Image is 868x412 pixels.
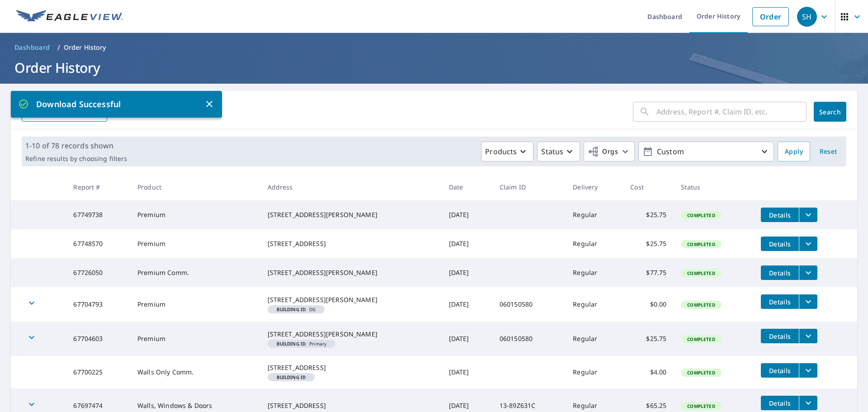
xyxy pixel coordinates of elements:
[766,211,793,219] span: Details
[766,366,793,375] span: Details
[442,174,492,200] th: Date
[442,287,492,322] td: [DATE]
[766,399,793,407] span: Details
[130,258,260,287] td: Premium Comm.
[442,322,492,356] td: [DATE]
[66,287,130,322] td: 67704793
[64,43,106,52] p: Order History
[623,356,674,388] td: $4.00
[481,142,533,161] button: Products
[778,142,810,161] button: Apply
[492,287,566,322] td: 060150580
[761,208,799,222] button: detailsBtn-67749738
[66,322,130,356] td: 67704603
[674,174,754,200] th: Status
[799,237,817,251] button: filesDropdownBtn-67748570
[623,322,674,356] td: $25.75
[588,146,618,157] span: Orgs
[541,146,563,157] p: Status
[766,269,793,277] span: Details
[656,99,807,124] input: Address, Report #, Claim ID, etc.
[268,401,434,410] div: [STREET_ADDRESS]
[268,363,434,372] div: [STREET_ADDRESS]
[442,356,492,388] td: [DATE]
[442,200,492,229] td: [DATE]
[268,239,434,248] div: [STREET_ADDRESS]
[442,229,492,258] td: [DATE]
[814,142,843,161] button: Reset
[18,98,204,110] p: Download Successful
[682,212,720,218] span: Completed
[623,287,674,322] td: $0.00
[566,229,623,258] td: Regular
[761,329,799,343] button: detailsBtn-67704603
[623,174,674,200] th: Cost
[130,287,260,322] td: Premium
[623,229,674,258] td: $25.75
[623,200,674,229] td: $25.75
[682,270,720,276] span: Completed
[761,363,799,378] button: detailsBtn-67700225
[799,396,817,410] button: filesDropdownBtn-67697474
[566,322,623,356] td: Regular
[682,302,720,308] span: Completed
[566,287,623,322] td: Regular
[66,174,130,200] th: Report #
[442,258,492,287] td: [DATE]
[799,294,817,309] button: filesDropdownBtn-67704793
[799,363,817,378] button: filesDropdownBtn-67700225
[268,330,434,339] div: [STREET_ADDRESS][PERSON_NAME]
[537,142,580,161] button: Status
[566,200,623,229] td: Regular
[11,58,857,77] h1: Order History
[271,307,321,312] span: DG
[566,174,623,200] th: Delivery
[492,174,566,200] th: Claim ID
[785,146,803,157] span: Apply
[638,142,774,161] button: Custom
[260,174,442,200] th: Address
[761,237,799,251] button: detailsBtn-67748570
[797,7,817,27] div: SH
[799,265,817,280] button: filesDropdownBtn-67726050
[130,229,260,258] td: Premium
[682,241,720,247] span: Completed
[814,102,846,122] button: Search
[14,43,50,52] span: Dashboard
[271,341,332,346] span: Primary
[277,375,306,379] em: Building ID
[130,322,260,356] td: Premium
[761,265,799,280] button: detailsBtn-67726050
[66,258,130,287] td: 67726050
[277,307,306,312] em: Building ID
[761,294,799,309] button: detailsBtn-67704793
[584,142,635,161] button: Orgs
[130,200,260,229] td: Premium
[566,258,623,287] td: Regular
[752,7,789,26] a: Order
[766,332,793,341] span: Details
[268,268,434,277] div: [STREET_ADDRESS][PERSON_NAME]
[16,10,123,24] img: EV Logo
[11,40,857,55] nav: breadcrumb
[766,298,793,306] span: Details
[761,396,799,410] button: detailsBtn-67697474
[682,403,720,409] span: Completed
[821,108,839,116] span: Search
[485,146,517,157] p: Products
[682,369,720,376] span: Completed
[799,208,817,222] button: filesDropdownBtn-67749738
[25,155,127,163] p: Refine results by choosing filters
[66,356,130,388] td: 67700225
[566,356,623,388] td: Regular
[66,229,130,258] td: 67748570
[66,200,130,229] td: 67749738
[653,144,759,160] p: Custom
[799,329,817,343] button: filesDropdownBtn-67704603
[492,322,566,356] td: 060150580
[130,174,260,200] th: Product
[11,40,54,55] a: Dashboard
[682,336,720,342] span: Completed
[130,356,260,388] td: Walls Only Comm.
[25,140,127,151] p: 1-10 of 78 records shown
